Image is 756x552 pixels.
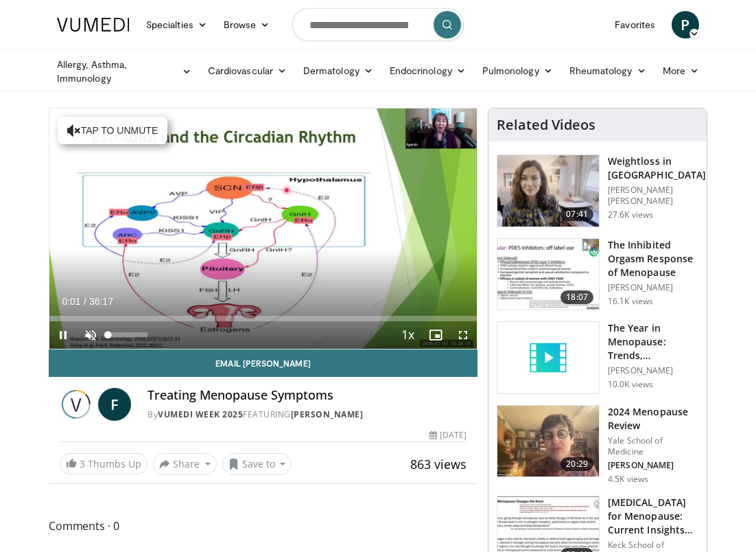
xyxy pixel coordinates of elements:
[394,321,422,349] button: Playback Rate
[608,435,698,457] p: Yale School of Medicine
[215,11,279,38] a: Browse
[84,296,86,307] span: /
[608,296,653,307] p: 16.1K views
[295,57,381,84] a: Dermatology
[608,405,698,433] h3: 2024 Menopause Review
[608,185,706,207] p: [PERSON_NAME] [PERSON_NAME]
[608,154,706,182] h3: Weightloss in [GEOGRAPHIC_DATA]
[138,11,215,38] a: Specialties
[49,517,477,535] span: Comments 0
[672,11,699,38] a: P
[497,239,599,310] img: 283c0f17-5e2d-42ba-a87c-168d447cdba4.150x105_q85_crop-smart_upscale.jpg
[62,296,80,307] span: 0:01
[60,453,147,474] a: 3 Thumbs Up
[49,108,477,349] video-js: Video Player
[497,155,599,227] img: 9983fed1-7565-45be-8934-aef1103ce6e2.150x105_q85_crop-smart_upscale.jpg
[291,409,364,420] a: [PERSON_NAME]
[77,321,104,349] button: Unmute
[98,388,131,421] a: F
[292,8,464,41] input: Search topics, interventions
[608,474,648,485] p: 4.5K views
[80,457,85,470] span: 3
[474,57,561,84] a: Pulmonology
[560,207,593,221] span: 07:41
[449,321,477,349] button: Fullscreen
[497,406,599,477] img: 692f135d-47bd-4f7e-b54d-786d036e68d3.150x105_q85_crop-smart_upscale.jpg
[608,282,698,293] p: [PERSON_NAME]
[410,456,466,472] span: 863 views
[422,321,449,349] button: Enable picture-in-picture mode
[608,209,653,220] p: 27.6K views
[608,238,698,279] h3: The Inhibited Orgasm Response of Menopause
[608,321,698,363] h3: The Year in Menopause: Trends, Controversies & Future Directions
[58,117,167,144] button: Tap to unmute
[158,409,243,420] a: Vumedi Week 2025
[497,238,698,311] a: 18:07 The Inhibited Orgasm Response of Menopause [PERSON_NAME] 16.1K views
[49,349,477,377] a: Email [PERSON_NAME]
[561,57,654,84] a: Rheumatology
[497,117,595,133] h4: Related Videos
[147,388,466,403] h4: Treating Menopause Symptoms
[497,322,599,393] img: video_placeholder_short.svg
[49,321,77,349] button: Pause
[57,18,130,32] img: VuMedi Logo
[200,57,295,84] a: Cardiovascular
[381,57,474,84] a: Endocrinology
[654,57,707,84] a: More
[608,365,698,376] p: [PERSON_NAME]
[608,496,698,537] h3: [MEDICAL_DATA] for Menopause: Current Insights and Futu…
[608,379,653,390] p: 10.0K views
[560,457,593,471] span: 20:29
[222,453,292,475] button: Save to
[60,388,93,421] img: Vumedi Week 2025
[153,453,217,475] button: Share
[608,460,698,471] p: [PERSON_NAME]
[497,405,698,485] a: 20:29 2024 Menopause Review Yale School of Medicine [PERSON_NAME] 4.5K views
[560,290,593,304] span: 18:07
[89,296,113,307] span: 36:17
[497,154,698,227] a: 07:41 Weightloss in [GEOGRAPHIC_DATA] [PERSON_NAME] [PERSON_NAME] 27.6K views
[606,11,663,38] a: Favorites
[49,316,477,321] div: Progress Bar
[497,321,698,394] a: The Year in Menopause: Trends, Controversies & Future Directions [PERSON_NAME] 10.0K views
[147,409,466,421] div: By FEATURING
[108,332,147,337] div: Volume Level
[429,429,466,441] div: [DATE]
[49,58,200,85] a: Allergy, Asthma, Immunology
